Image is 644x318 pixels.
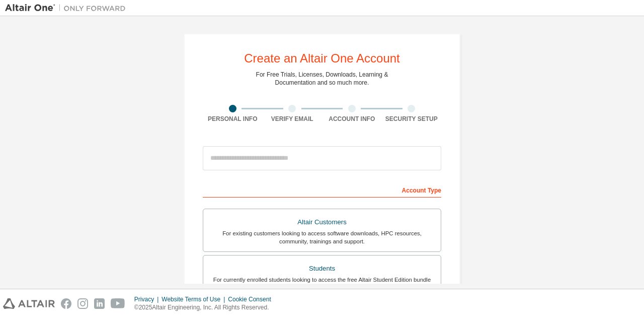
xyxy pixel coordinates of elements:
div: Website Terms of Use [162,295,228,303]
img: youtube.svg [111,298,125,309]
div: For existing customers looking to access software downloads, HPC resources, community, trainings ... [209,229,435,245]
div: Account Info [322,115,382,123]
img: linkedin.svg [94,298,105,309]
img: altair_logo.svg [3,298,55,309]
img: facebook.svg [61,298,71,309]
div: Verify Email [263,115,323,123]
div: Account Type [203,181,441,198]
div: Students [209,262,435,276]
div: Privacy [134,295,162,303]
div: Security Setup [382,115,442,123]
div: Create an Altair One Account [244,52,400,65]
div: Cookie Consent [228,295,277,303]
div: For Free Trials, Licenses, Downloads, Learning & Documentation and so much more. [256,71,388,87]
div: For currently enrolled students looking to access the free Altair Student Edition bundle and all ... [209,276,435,292]
img: Altair One [5,3,131,13]
div: Altair Customers [209,215,435,229]
div: Personal Info [203,115,263,123]
img: instagram.svg [77,298,88,309]
p: © 2025 Altair Engineering, Inc. All Rights Reserved. [134,303,277,312]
